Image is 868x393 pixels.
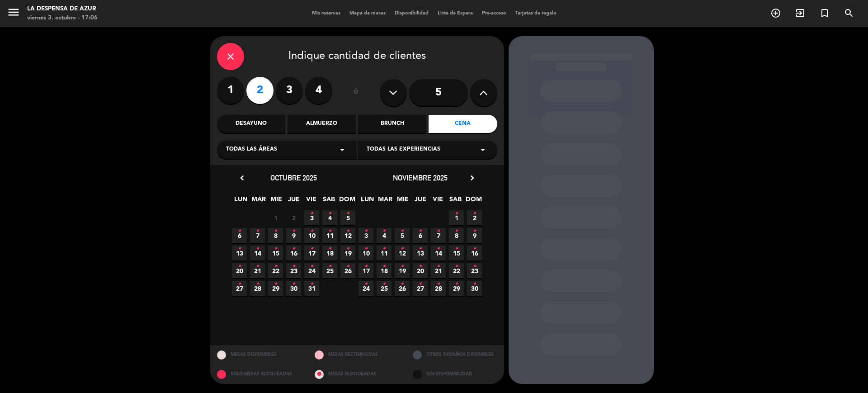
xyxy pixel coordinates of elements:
i: • [238,224,241,238]
i: • [346,241,349,256]
i: • [382,259,386,274]
i: • [238,277,241,291]
span: Tarjetas de regalo [511,11,561,16]
span: 8 [449,228,464,243]
span: Pre-acceso [477,11,511,16]
i: • [455,241,458,256]
i: • [346,259,349,274]
span: DOM [339,194,354,209]
i: • [328,241,331,256]
span: 21 [250,263,265,278]
span: 12 [340,228,355,243]
i: • [364,259,368,274]
i: • [256,259,259,274]
span: 6 [413,228,428,243]
button: menu [7,5,20,22]
i: chevron_left [237,173,247,183]
span: 12 [395,246,410,260]
span: 17 [359,263,373,278]
i: • [401,277,404,291]
div: MESAS BLOQUEADAS [308,365,406,384]
i: • [473,241,476,256]
div: SIN DISPONIBILIDAD [406,365,504,384]
i: • [401,259,404,274]
span: 10 [359,246,373,260]
span: 20 [232,263,247,278]
span: 6 [232,228,247,243]
span: 14 [250,246,265,260]
span: 3 [359,228,373,243]
i: • [274,259,277,274]
span: 14 [431,246,446,260]
i: • [419,241,422,256]
label: 1 [217,77,244,104]
i: • [455,206,458,221]
span: 16 [286,246,301,260]
span: 30 [286,281,301,296]
span: 19 [395,263,410,278]
i: close [225,51,236,62]
i: • [437,277,440,291]
i: • [346,224,349,238]
label: 4 [305,77,332,104]
div: OTROS TAMAÑOS DIPONIBLES [406,345,504,365]
i: • [455,224,458,238]
i: • [256,241,259,256]
i: • [401,224,404,238]
i: • [310,224,313,238]
span: 29 [268,281,283,296]
div: La Despensa de Azur [27,5,98,14]
span: Mis reservas [307,11,345,16]
div: viernes 3. octubre - 17:06 [27,14,98,23]
i: • [473,277,476,291]
i: • [437,241,440,256]
i: • [473,206,476,221]
i: • [256,277,259,291]
span: MAR [377,194,392,209]
i: • [419,277,422,291]
i: • [437,259,440,274]
i: • [419,224,422,238]
div: Brunch [358,115,426,133]
div: ó [341,77,371,109]
i: • [292,259,295,274]
span: JUE [413,194,428,209]
span: 1 [268,210,283,225]
span: 5 [340,210,355,225]
i: add_circle_outline [770,8,781,19]
i: • [401,241,404,256]
span: 30 [467,281,482,296]
span: VIE [430,194,445,209]
span: MIE [269,194,283,209]
span: MAR [251,194,266,209]
i: • [310,241,313,256]
span: 20 [413,263,428,278]
span: JUE [286,194,301,209]
span: VIE [304,194,319,209]
span: 2 [467,210,482,225]
span: octubre 2025 [270,173,317,182]
span: 7 [431,228,446,243]
span: DOM [466,194,481,209]
span: 25 [377,281,392,296]
i: • [292,277,295,291]
i: • [328,206,331,221]
i: • [310,206,313,221]
i: • [238,259,241,274]
span: 31 [304,281,319,296]
span: LUN [233,194,248,209]
span: 19 [340,246,355,260]
span: SAB [448,194,463,209]
i: • [473,259,476,274]
i: • [455,277,458,291]
span: 29 [449,281,464,296]
span: Disponibilidad [390,11,433,16]
span: 11 [322,228,337,243]
i: • [310,259,313,274]
span: Todas las áreas [226,145,277,154]
i: • [292,241,295,256]
i: • [382,277,386,291]
span: 15 [449,246,464,260]
label: 2 [246,77,274,104]
i: exit_to_app [795,8,806,19]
